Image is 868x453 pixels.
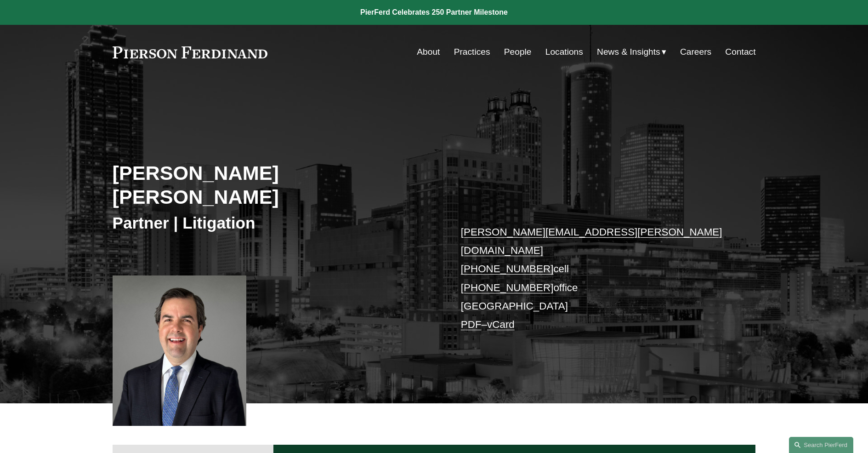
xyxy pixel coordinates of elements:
[597,44,660,60] span: News & Insights
[680,43,711,61] a: Careers
[725,43,755,61] a: Contact
[113,161,434,209] h2: [PERSON_NAME] [PERSON_NAME]
[597,43,666,61] a: folder dropdown
[454,43,490,61] a: Practices
[461,282,554,293] a: [PHONE_NUMBER]
[461,319,482,330] a: PDF
[461,263,554,275] a: [PHONE_NUMBER]
[504,43,532,61] a: People
[417,43,440,61] a: About
[545,43,583,61] a: Locations
[789,437,853,453] a: Search this site
[113,213,434,233] h3: Partner | Litigation
[461,223,729,334] p: cell office [GEOGRAPHIC_DATA] –
[487,319,515,330] a: vCard
[461,226,722,256] a: [PERSON_NAME][EMAIL_ADDRESS][PERSON_NAME][DOMAIN_NAME]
